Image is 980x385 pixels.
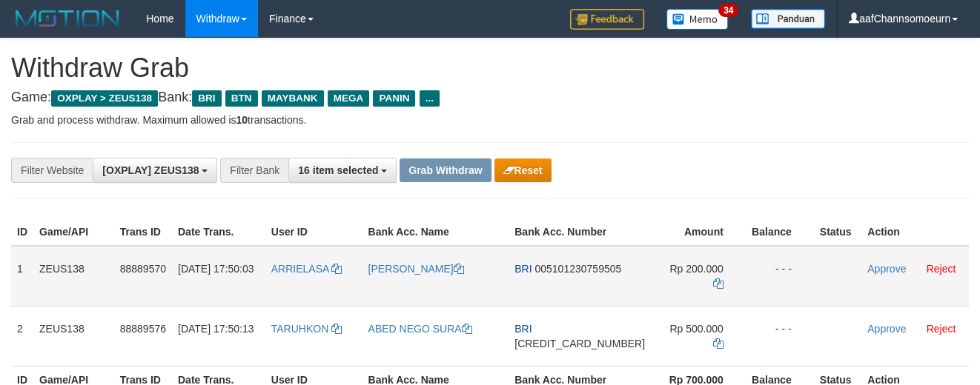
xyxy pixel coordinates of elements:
span: Copy 005101230759505 to clipboard [534,263,621,275]
button: 16 item selected [288,158,397,183]
span: Rp 500.000 [669,323,723,335]
td: 2 [11,306,33,366]
img: MOTION_logo.png [11,7,124,30]
span: TARUHKON [271,323,329,335]
button: Grab Withdraw [400,158,491,182]
span: ARRIELASA [271,263,329,275]
span: 88889570 [120,263,166,275]
div: Filter Bank [220,158,288,183]
th: Game/API [33,218,114,246]
td: - - - [746,306,814,366]
span: [OXPLAY] ZEUS138 [102,164,199,176]
th: Status [814,218,861,246]
span: BRI [514,323,532,335]
span: 34 [718,4,738,17]
th: Trans ID [114,218,172,246]
td: ZEUS138 [33,306,114,366]
span: Rp 200.000 [669,263,723,275]
h4: Game: Bank: [11,90,969,105]
a: Approve [867,323,906,335]
a: ABED NEGO SURA [368,323,472,335]
th: Date Trans. [172,218,265,246]
span: BTN [225,90,258,107]
img: Feedback.jpg [570,9,644,30]
a: TARUHKON [271,323,342,335]
span: PANIN [373,90,415,107]
button: [OXPLAY] ZEUS138 [93,158,217,183]
a: Reject [927,263,956,275]
h1: Withdraw Grab [11,53,969,83]
a: [PERSON_NAME] [368,263,464,275]
span: Copy 177901005617531 to clipboard [514,338,645,349]
span: 16 item selected [298,164,378,176]
a: Approve [867,263,906,275]
td: - - - [746,246,814,307]
span: BRI [192,90,221,107]
th: User ID [265,218,362,246]
span: [DATE] 17:50:13 [178,323,254,335]
img: Button%20Memo.svg [666,9,729,30]
th: Bank Acc. Number [509,218,651,246]
span: BRI [514,263,532,275]
span: OXPLAY > ZEUS138 [51,90,158,107]
th: Action [861,218,969,246]
a: Copy 200000 to clipboard [713,278,724,289]
span: [DATE] 17:50:03 [178,263,254,275]
th: Balance [746,218,814,246]
span: 88889576 [120,323,166,335]
button: Reset [494,158,552,182]
p: Grab and process withdraw. Maximum allowed is transactions. [11,113,969,127]
span: ... [420,90,440,107]
a: Copy 500000 to clipboard [713,338,724,349]
img: panduan.png [751,9,825,29]
strong: 10 [236,114,248,126]
div: Filter Website [11,158,93,183]
th: ID [11,218,33,246]
th: Bank Acc. Name [362,218,509,246]
a: ARRIELASA [271,263,342,275]
span: MAYBANK [262,90,324,107]
a: Reject [927,323,956,335]
span: MEGA [328,90,370,107]
td: 1 [11,246,33,307]
th: Amount [651,218,746,246]
td: ZEUS138 [33,246,114,307]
